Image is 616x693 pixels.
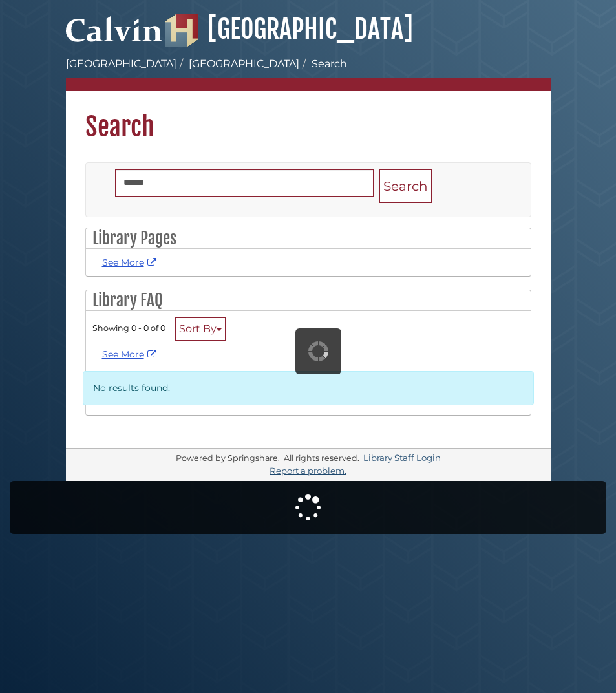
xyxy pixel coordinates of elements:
[363,453,441,463] a: Library Staff Login
[92,323,165,333] span: Showing 0 - 0 of 0
[270,465,346,476] a: Report a problem.
[66,91,551,143] h1: Search
[379,169,432,204] button: Search
[189,58,299,70] a: [GEOGRAPHIC_DATA]
[102,348,160,360] a: See More
[165,14,198,47] img: Hekman Library Logo
[165,13,413,45] a: [GEOGRAPHIC_DATA]
[102,257,160,268] a: See More
[299,56,347,72] li: Search
[86,290,531,311] h2: Library FAQ
[66,30,163,41] a: Calvin University
[66,58,176,70] a: [GEOGRAPHIC_DATA]
[282,453,361,463] div: All rights reserved.
[66,56,551,91] nav: breadcrumb
[174,453,282,463] div: Powered by Springshare.
[86,228,531,249] h2: Library Pages
[175,317,226,341] button: Sort By
[66,10,163,47] img: Calvin
[308,341,328,361] img: Working...
[83,371,534,405] p: No results found.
